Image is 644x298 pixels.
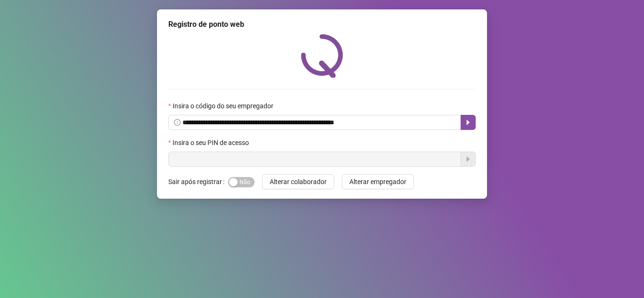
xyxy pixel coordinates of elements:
label: Insira o código do seu empregador [168,101,280,111]
span: Alterar empregador [349,177,406,187]
span: info-circle [174,119,181,126]
span: Alterar colaborador [270,177,327,187]
button: Alterar empregador [342,174,414,189]
span: caret-right [464,119,472,126]
label: Sair após registrar [168,174,228,189]
img: QRPoint [301,34,343,78]
button: Alterar colaborador [262,174,334,189]
label: Insira o seu PIN de acesso [168,137,255,148]
div: Registro de ponto web [168,19,476,30]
